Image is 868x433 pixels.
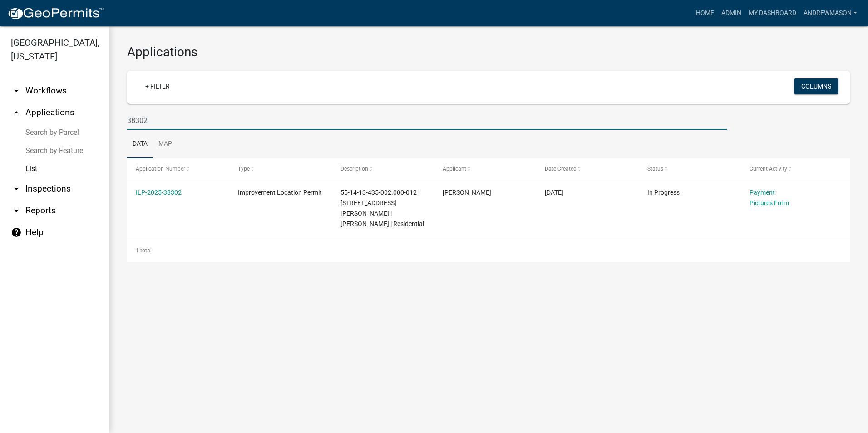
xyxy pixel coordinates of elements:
[136,189,182,196] a: ILP-2025-38302
[434,158,536,180] datatable-header-cell: Applicant
[692,5,718,22] a: Home
[127,158,229,180] datatable-header-cell: Application Number
[127,130,153,159] a: Data
[647,166,663,172] span: Status
[153,130,178,159] a: Map
[11,183,22,194] i: arrow_drop_down
[11,85,22,96] i: arrow_drop_down
[136,166,185,172] span: Application Number
[647,189,680,196] span: In Progress
[545,189,563,196] span: 04/02/2025
[794,78,838,94] button: Columns
[750,199,789,207] a: Pictures Form
[545,166,577,172] span: Date Created
[238,189,322,196] span: Improvement Location Permit
[11,107,22,118] i: arrow_drop_up
[11,227,22,238] i: help
[443,166,466,172] span: Applicant
[750,189,775,196] a: Payment
[638,158,740,180] datatable-header-cell: Status
[750,166,787,172] span: Current Activity
[340,166,368,172] span: Description
[127,239,850,262] div: 1 total
[718,5,745,22] a: Admin
[238,166,250,172] span: Type
[443,189,491,196] span: Cindy Thrasher
[536,158,638,180] datatable-header-cell: Date Created
[229,158,331,180] datatable-header-cell: Type
[127,111,727,130] input: Search for applications
[11,205,22,216] i: arrow_drop_down
[800,5,861,22] a: AndrewMason
[741,158,843,180] datatable-header-cell: Current Activity
[138,78,177,94] a: + Filter
[332,158,434,180] datatable-header-cell: Description
[745,5,800,22] a: My Dashboard
[340,189,424,227] span: 55-14-13-435-002.000-012 | 2645 S GAYLE DR | Cindy Thrasher | Residential
[127,44,850,60] h3: Applications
